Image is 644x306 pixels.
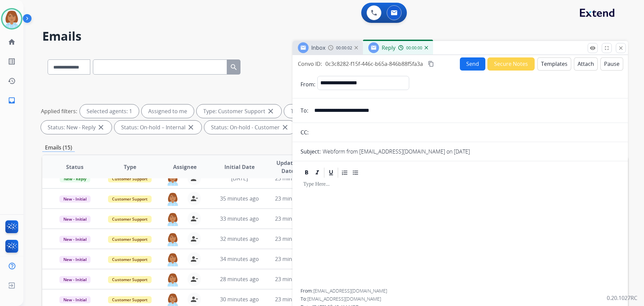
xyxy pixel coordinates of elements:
[97,123,105,131] mat-icon: close
[190,235,198,243] mat-icon: person_remove
[600,57,623,71] button: Pause
[59,195,91,203] span: New - Initial
[166,232,179,246] img: agent-avatar
[336,45,352,51] span: 00:00:02
[187,123,195,131] mat-icon: close
[301,106,308,115] p: To:
[537,57,571,71] button: Templates
[313,288,387,294] span: [EMAIL_ADDRESS][DOMAIN_NAME]
[325,60,423,68] span: 0c3c8282-f15f-446c-b65a-846b88f5fa3a
[108,175,152,182] span: Customer Support
[311,44,325,51] span: Inbox
[80,104,139,118] div: Selected agents: 1
[41,121,112,134] div: Status: New - Reply
[190,255,198,263] mat-icon: person_remove
[59,296,91,303] span: New - Initial
[487,57,535,71] button: Secure Notes
[8,77,16,85] mat-icon: history
[166,272,179,287] img: agent-avatar
[326,168,336,178] div: Underline
[607,294,637,302] p: 0.20.1027RC
[173,163,197,171] span: Assignee
[60,175,90,182] span: New - Reply
[220,235,259,243] span: 32 minutes ago
[323,147,470,156] p: Webform from [EMAIL_ADDRESS][DOMAIN_NAME] on [DATE]
[108,296,152,303] span: Customer Support
[166,212,179,226] img: agent-avatar
[190,215,198,223] mat-icon: person_remove
[190,194,198,203] mat-icon: person_remove
[382,44,395,51] span: Reply
[275,235,314,243] span: 23 minutes ago
[590,45,596,51] mat-icon: remove_red_eye
[301,80,315,88] p: From:
[108,276,152,283] span: Customer Support
[281,123,289,131] mat-icon: close
[204,121,296,134] div: Status: On-hold - Customer
[224,163,255,171] span: Initial Date
[59,256,91,263] span: New - Initial
[275,195,314,202] span: 23 minutes ago
[114,121,202,134] div: Status: On-hold – Internal
[42,143,75,152] p: Emails (15)
[340,168,350,178] div: Ordered List
[220,255,259,263] span: 34 minutes ago
[59,276,91,283] span: New - Initial
[190,275,198,283] mat-icon: person_remove
[301,288,620,294] div: From:
[284,104,372,118] div: Type: Shipping Protection
[8,38,16,46] mat-icon: home
[275,255,314,263] span: 23 minutes ago
[220,215,259,222] span: 33 minutes ago
[273,159,303,175] span: Updated Date
[108,216,152,223] span: Customer Support
[108,236,152,243] span: Customer Support
[59,236,91,243] span: New - Initial
[66,163,84,171] span: Status
[190,295,198,303] mat-icon: person_remove
[166,192,179,206] img: agent-avatar
[220,275,259,283] span: 28 minutes ago
[312,168,322,178] div: Italic
[267,107,275,115] mat-icon: close
[460,57,485,71] button: Send
[301,128,309,136] p: CC:
[8,57,16,65] mat-icon: list_alt
[301,147,321,156] p: Subject:
[2,9,21,28] img: avatar
[302,168,312,178] div: Bold
[301,296,620,302] div: To:
[428,61,434,67] mat-icon: content_copy
[230,63,238,71] mat-icon: search
[108,256,152,263] span: Customer Support
[275,296,314,303] span: 23 minutes ago
[406,45,422,51] span: 00:00:00
[41,107,77,115] p: Applied filters:
[166,252,179,266] img: agent-avatar
[275,215,314,222] span: 23 minutes ago
[108,195,152,203] span: Customer Support
[275,275,314,283] span: 23 minutes ago
[59,216,91,223] span: New - Initial
[604,45,610,51] mat-icon: fullscreen
[8,96,16,104] mat-icon: inbox
[351,168,361,178] div: Bullet List
[42,30,628,43] h2: Emails
[574,57,598,71] button: Attach
[618,45,624,51] mat-icon: close
[307,296,381,302] span: [EMAIL_ADDRESS][DOMAIN_NAME]
[124,163,136,171] span: Type
[142,104,194,118] div: Assigned to me
[220,296,259,303] span: 30 minutes ago
[220,195,259,202] span: 35 minutes ago
[197,104,281,118] div: Type: Customer Support
[298,60,322,68] p: Convo ID:
[166,172,179,186] img: agent-avatar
